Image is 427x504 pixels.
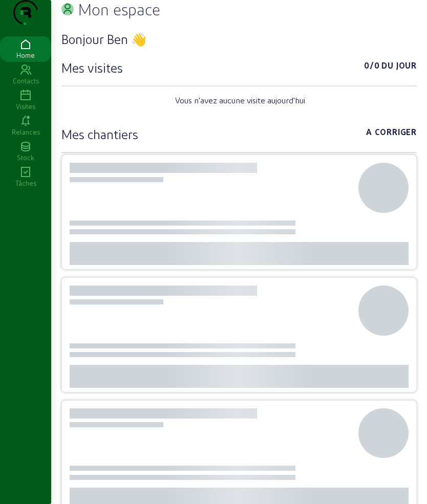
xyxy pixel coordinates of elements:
[61,31,417,47] h3: Bonjour Ben 👋
[366,126,417,142] span: A corriger
[364,59,379,76] span: 0/0
[175,94,305,106] span: Vous n'avez aucune visite aujourd'hui
[381,59,417,76] span: Du jour
[61,126,138,142] h3: Mes chantiers
[61,59,123,76] h3: Mes visites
